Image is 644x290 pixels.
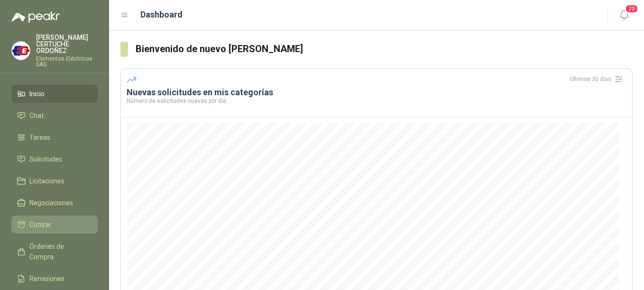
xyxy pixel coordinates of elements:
span: Tareas [29,132,50,143]
img: Company Logo [12,42,30,60]
a: Negociaciones [11,194,98,212]
div: Últimos 30 días [570,72,626,87]
span: Remisiones [29,273,64,284]
img: Logo peakr [11,11,60,23]
span: Inicio [29,89,45,99]
span: Chat [29,110,44,121]
span: Órdenes de Compra [29,241,89,262]
a: Remisiones [11,270,98,288]
span: Solicitudes [29,154,62,164]
p: Elementos Eléctricos SAS [36,56,98,67]
span: Licitaciones [29,176,64,186]
button: 20 [616,7,633,24]
a: Tareas [11,128,98,146]
a: Cotizar [11,216,98,234]
a: Chat [11,107,98,125]
h1: Dashboard [140,8,183,21]
h3: Nuevas solicitudes en mis categorías [127,87,626,98]
a: Inicio [11,85,98,103]
a: Licitaciones [11,172,98,190]
a: Órdenes de Compra [11,237,98,266]
span: Negociaciones [29,198,73,208]
span: 20 [625,4,638,13]
h3: Bienvenido de nuevo [PERSON_NAME] [136,42,633,56]
p: Número de solicitudes nuevas por día [127,98,626,104]
span: Cotizar [29,219,51,230]
p: [PERSON_NAME] CERTUCHE ORDOÑEZ [36,34,98,54]
a: Solicitudes [11,150,98,168]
